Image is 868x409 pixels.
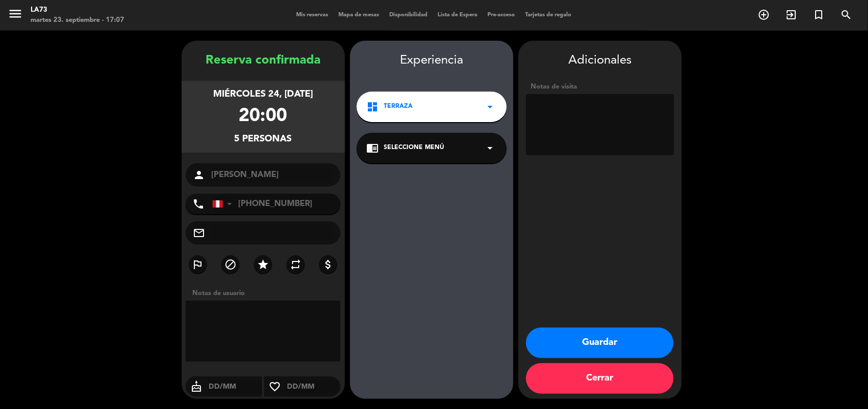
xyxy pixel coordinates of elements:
span: Terraza [384,102,413,112]
button: menu [8,6,23,25]
i: favorite_border [264,381,286,393]
i: turned_in_not [813,9,825,21]
i: person [193,169,206,181]
i: chrome_reader_mode [367,142,379,154]
span: Disponibilidad [385,12,433,18]
span: Lista de Espera [433,12,483,18]
div: martes 23. septiembre - 17:07 [31,15,124,25]
i: cake [186,381,208,393]
div: Adicionales [526,51,674,71]
i: star [257,258,269,271]
i: mail_outline [193,227,206,239]
i: arrow_drop_down [484,142,497,154]
i: exit_to_app [786,9,798,21]
i: menu [8,6,23,21]
span: Seleccione Menú [384,143,445,153]
div: miércoles 24, [DATE] [213,87,313,102]
div: Peru (Perú): +51 [213,194,236,214]
i: block [224,258,237,271]
i: search [841,9,853,21]
i: add_circle_outline [758,9,770,21]
div: 20:00 [239,102,287,132]
i: arrow_drop_down [484,101,497,113]
span: Tarjetas de regalo [520,12,577,18]
div: Notas de visita [526,81,674,92]
div: Reserva confirmada [182,51,345,71]
i: repeat [290,258,302,271]
button: Cerrar [526,363,674,394]
i: attach_money [322,258,334,271]
span: Mapa de mesas [334,12,385,18]
button: Guardar [526,328,674,358]
div: 5 personas [235,132,292,147]
input: DD/MM [286,381,341,393]
span: Mis reservas [292,12,334,18]
div: Notas de usuario [188,288,345,299]
span: Pre-acceso [483,12,520,18]
div: Experiencia [350,51,513,71]
i: dashboard [367,101,379,113]
i: outlined_flag [192,258,204,271]
i: phone [193,198,205,210]
input: DD/MM [208,381,263,393]
div: LA73 [31,5,124,15]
